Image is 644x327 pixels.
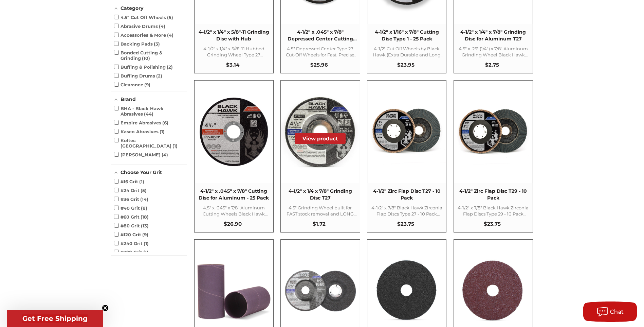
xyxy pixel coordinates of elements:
[114,50,183,61] span: Bonded Cutting & Grinding
[114,241,149,246] span: #240 Grit
[114,41,160,47] span: Backing Pads
[281,93,359,171] img: BHA grinding wheels for 4.5 inch angle grinder
[167,15,173,20] span: 5
[114,138,183,149] span: Koltec [GEOGRAPHIC_DATA]
[284,46,356,58] span: 4.5" Depressed Center Type 27 Cut-Off Wheels for Fast, Precise Metal Cutting SOLD IN PACKS OF 25 ...
[583,302,637,322] button: Chat
[226,62,239,68] span: $3.14
[457,188,529,201] span: 4-1/2" Zirc Flap Disc T29 - 10 Pack
[610,309,624,315] span: Chat
[457,205,529,217] span: 4-1/2" x 7/8" Black Hawk Zirconia Flap Discs Type 29 - 10 Pack Available Grits: 40, 60, 80, 120 (...
[454,93,532,171] img: 4.5" Black Hawk Zirconia Flap Disc 10 Pack
[114,214,149,220] span: #60 Grit
[140,196,148,202] span: 14
[114,120,169,125] span: Empire Abrasives
[114,152,168,157] span: [PERSON_NAME]
[114,64,173,70] span: Buffing & Polishing
[485,62,499,68] span: $2.75
[198,46,270,58] span: 4-1/2" x 1/4" x 5/8"-11 Hubbed Grinding Wheel Type 27 (Depressed Center) SOLD IN PACKS OF 1 (Indi...
[114,106,183,117] span: BHA - Black Hawk Abrasives
[284,29,356,42] span: 4-1/2" x .045" x 7/8" Depressed Center Cutting Disc - 25 Pack
[154,41,160,47] span: 3
[139,179,144,184] span: 1
[167,64,173,70] span: 2
[7,310,103,327] div: Get Free ShippingClose teaser
[141,223,149,228] span: 13
[484,221,501,227] span: $23.75
[114,223,149,228] span: #80 Grit
[224,221,242,227] span: $26.90
[284,188,356,201] span: 4-1/2" x 1/4 x 7/8" Grinding Disc T27
[114,232,149,237] span: #120 Grit
[195,93,273,171] img: 4.5" cutting disc for aluminum
[172,143,178,149] span: 1
[144,241,149,246] span: 1
[114,188,147,193] span: #24 Grit
[121,96,136,102] span: Brand
[143,249,148,255] span: 1
[310,62,328,68] span: $25.96
[114,129,165,134] span: Kasco Abrasives
[114,249,149,255] span: #320 Grit
[160,129,165,134] span: 1
[141,205,147,211] span: 8
[162,152,168,157] span: 4
[121,169,162,175] span: Choose Your Grit
[114,196,149,202] span: #36 Grit
[144,82,150,87] span: 9
[159,23,165,29] span: 4
[284,205,356,217] span: 4.5" Grinding Wheel built for FAST stock removal and LONG life Type 27 (Depressed Center) SOLD IN...
[371,205,443,217] span: 4-1/2" x 7/8" Black Hawk Zirconia Flap Discs Type 27 - 10 Pack Available Grits: 40, 60, 80, 120 (...
[198,29,270,42] span: 4-1/2" x 1/4" x 5/8"-11 Grinding Disc with Hub
[114,15,173,20] span: 4.5" Cut Off Wheels
[114,205,148,211] span: #40 Grit
[162,120,168,125] span: 6
[198,205,270,217] span: 4.5" x .045" x 7/8" Aluminum Cutting Wheels Black Hawk Abrasives 4-1/2" x .045" x 7/8" Cutting Di...
[454,81,533,232] a: 4-1/2
[371,46,443,58] span: 4-1/2" Cut Off Wheels by Black Hawk (Extra Durable and Long Lasting) (SOLD IN PACKS OF 25) The 4-...
[114,73,163,79] span: Buffing Drums
[195,81,273,232] a: 4-1/2
[295,133,346,144] button: View product
[198,188,270,201] span: 4-1/2" x .045" x 7/8" Cutting Disc for Aluminum - 25 Pack
[141,214,149,220] span: 18
[397,221,414,227] span: $23.75
[371,29,443,42] span: 4-1/2" x 1/16" x 7/8" Cutting Disc Type 1 - 25 Pack
[121,5,143,11] span: Category
[457,46,529,58] span: 4.5" x .25" (1/4") x 7/8" Aluminum Grinding Wheel Black Hawk Abrasives 4-1/2" x 1/4" x 7/8" Grind...
[281,81,360,232] a: 4-1/2
[141,188,147,193] span: 5
[457,29,529,42] span: 4-1/2" x 1/4" x 7/8" Grinding Disc for Aluminum T27
[114,32,174,38] span: Accessories & More
[102,305,109,311] button: Close teaser
[397,62,415,68] span: $23.95
[142,55,150,61] span: 10
[313,221,326,227] span: $1.72
[367,81,446,232] a: 4-1/2
[22,314,88,323] span: Get Free Shipping
[368,93,446,171] img: Black Hawk 4-1/2" x 7/8" Flap Disc Type 27 - 10 Pack
[114,82,151,87] span: Clearance
[144,111,153,117] span: 44
[114,179,145,184] span: #16 Grit
[156,73,162,79] span: 2
[371,188,443,201] span: 4-1/2" Zirc Flap Disc T27 - 10 Pack
[142,232,148,237] span: 9
[114,23,166,29] span: Abrasive Drums
[167,32,173,38] span: 4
